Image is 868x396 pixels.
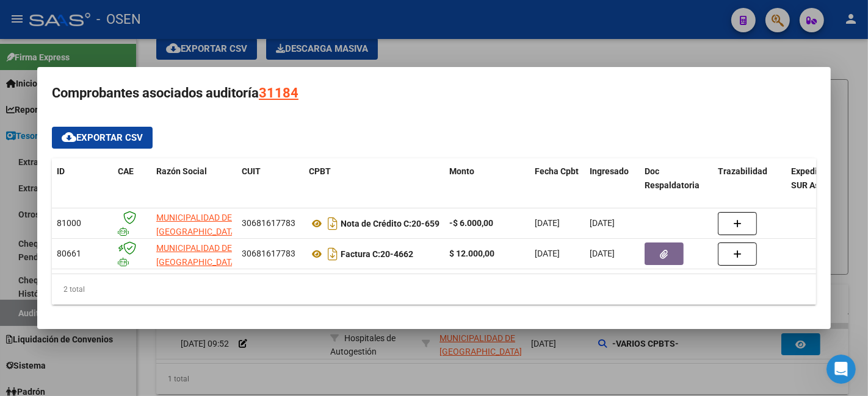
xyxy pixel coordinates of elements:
span: ID [57,166,65,176]
span: 30681617783 [242,218,295,228]
iframe: Intercom live chat [826,355,856,384]
span: Fecha Cpbt [535,166,579,176]
span: Monto [449,166,474,176]
button: Exportar CSV [52,127,153,149]
div: 80661 [57,247,108,261]
datatable-header-cell: CPBT [304,158,444,212]
span: [DATE] [535,249,560,258]
datatable-header-cell: Ingresado [585,158,640,212]
i: Descargar documento [325,214,341,233]
span: [DATE] [590,218,615,228]
span: Razón Social [156,166,207,176]
span: CUIT [242,166,261,176]
datatable-header-cell: Trazabilidad [713,158,786,212]
strong: $ 12.000,00 [449,249,494,258]
datatable-header-cell: Expediente SUR Asociado [786,158,853,212]
span: Ingresado [590,166,629,176]
div: 81000 [57,216,108,230]
span: Doc Respaldatoria [645,166,700,190]
span: Nota de Crédito C: [341,219,411,228]
strong: -$ 6.000,00 [449,218,493,228]
span: CPBT [309,166,331,176]
span: CAE [118,166,134,176]
span: Exportar CSV [62,132,143,143]
strong: 20-4662 [341,249,413,259]
span: [DATE] [535,218,560,228]
span: MUNICIPALIDAD DE [GEOGRAPHIC_DATA][PERSON_NAME] [156,243,239,281]
div: 2 total [52,274,816,305]
datatable-header-cell: Doc Respaldatoria [640,158,713,212]
span: 30681617783 [242,249,295,258]
span: [DATE] [590,249,615,258]
mat-icon: cloud_download [62,130,76,144]
datatable-header-cell: Razón Social [151,158,237,212]
div: 31184 [259,82,298,105]
datatable-header-cell: Fecha Cpbt [530,158,585,212]
i: Descargar documento [325,244,341,264]
datatable-header-cell: CAE [113,158,151,212]
datatable-header-cell: ID [52,158,113,212]
strong: 20-659 [341,219,439,228]
span: Factura C: [341,249,380,259]
datatable-header-cell: CUIT [237,158,304,212]
h3: Comprobantes asociados auditoría [52,82,816,105]
span: MUNICIPALIDAD DE [GEOGRAPHIC_DATA][PERSON_NAME] [156,213,239,250]
datatable-header-cell: Monto [444,158,530,212]
span: Expediente SUR Asociado [791,166,845,190]
span: Trazabilidad [718,166,767,176]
